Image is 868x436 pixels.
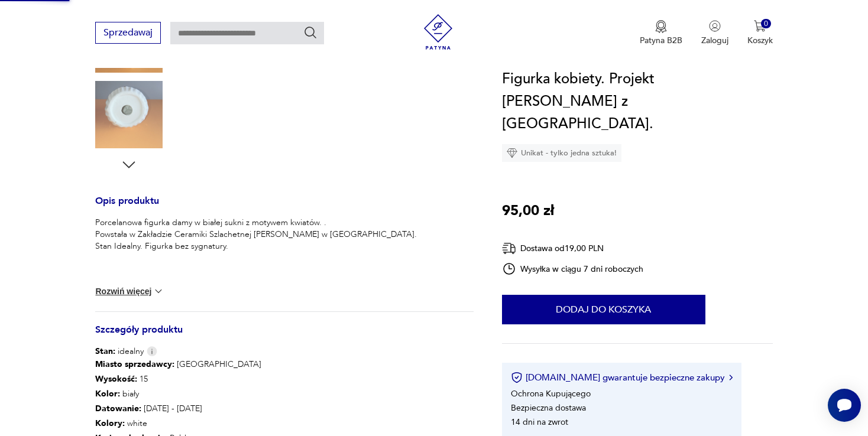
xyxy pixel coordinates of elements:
[502,262,644,276] div: Wysyłka w ciągu 7 dni roboczych
[95,346,144,357] span: idealny
[95,417,329,431] p: white
[95,373,137,385] b: Wysokość :
[511,372,523,383] img: Ikona certyfikatu
[511,372,733,383] button: [DOMAIN_NAME] gwarantuje bezpieczne zakupy
[511,402,586,414] li: Bezpieczna dostawa
[729,375,733,380] img: Ikona strzałki w prawo
[511,417,568,428] li: 14 dni na zwrot
[511,388,591,399] li: Ochrona Kupującego
[95,197,473,217] h3: Opis produktu
[709,20,721,32] img: Ikonka użytkownika
[95,326,473,346] h3: Szczegóły produktu
[95,418,125,429] b: Kolory :
[655,20,667,33] img: Ikona medalu
[502,200,554,222] p: 95,00 zł
[754,20,766,32] img: Ikona koszyka
[95,388,120,399] b: Kolor:
[761,19,771,29] div: 0
[640,20,682,46] a: Ikona medaluPatyna B2B
[507,148,517,158] img: Ikona diamentu
[747,20,773,46] button: 0Koszyk
[95,372,329,387] p: 15
[303,25,318,40] button: Szukaj
[95,81,163,148] img: Zdjęcie produktu Figurka kobiety. Projekt Jana Jezela z Katowic.
[95,346,115,357] b: Stan:
[95,402,329,417] p: [DATE] - [DATE]
[153,285,164,297] img: chevron down
[95,387,329,402] p: biały
[95,285,164,297] button: Rozwiń więcej
[701,35,728,46] p: Zaloguj
[502,295,705,324] button: Dodaj do koszyka
[95,357,329,372] p: [GEOGRAPHIC_DATA]
[747,35,773,46] p: Koszyk
[502,241,516,256] img: Ikona dostawy
[95,403,141,414] b: Datowanie :
[147,346,157,356] img: Info icon
[95,217,417,252] p: Porcelanowa figurka damy w białej sukni z motywem kwiatów. . Powstała w Zakładzie Ceramiki Szlach...
[95,30,161,38] a: Sprzedawaj
[95,359,174,370] b: Miasto sprzedawcy :
[502,68,773,135] h1: Figurka kobiety. Projekt [PERSON_NAME] z [GEOGRAPHIC_DATA].
[420,14,456,50] img: Patyna - sklep z meblami i dekoracjami vintage
[828,389,861,422] iframe: Smartsupp widget button
[502,144,621,162] div: Unikat - tylko jedna sztuka!
[701,20,728,46] button: Zaloguj
[640,35,682,46] p: Patyna B2B
[95,22,161,44] button: Sprzedawaj
[640,20,682,46] button: Patyna B2B
[502,241,644,256] div: Dostawa od 19,00 PLN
